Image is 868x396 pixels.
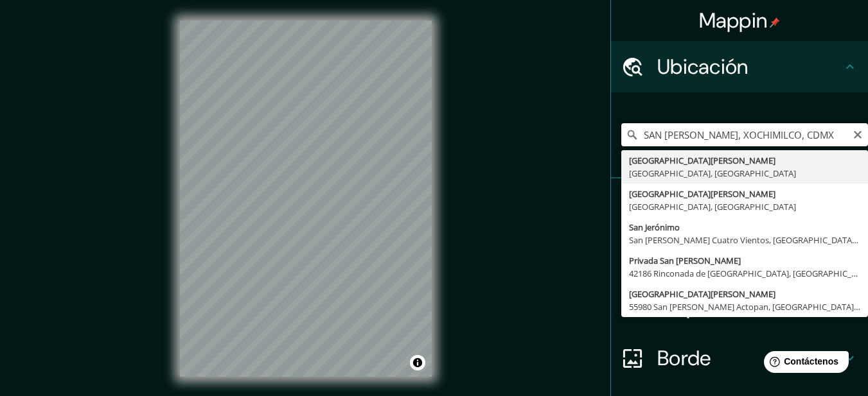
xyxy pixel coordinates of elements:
font: [GEOGRAPHIC_DATA][PERSON_NAME] [629,188,775,200]
div: Disposición [611,281,868,332]
font: Borde [657,345,711,372]
button: Claro [853,128,863,140]
font: [GEOGRAPHIC_DATA][PERSON_NAME] [629,155,775,166]
font: Mappin [699,7,768,34]
div: Borde [611,332,868,384]
font: San Jerónimo [629,221,680,233]
font: Ubicación [657,53,748,80]
div: Ubicación [611,41,868,92]
input: Elige tu ciudad o zona [621,123,868,146]
iframe: Lanzador de widgets de ayuda [754,346,854,382]
font: [GEOGRAPHIC_DATA], [GEOGRAPHIC_DATA] [629,168,796,179]
font: [GEOGRAPHIC_DATA], [GEOGRAPHIC_DATA] [629,201,796,212]
img: pin-icon.png [770,17,780,28]
div: Estilo [611,230,868,281]
button: Activar o desactivar atribución [410,355,425,370]
canvas: Mapa [180,21,432,377]
font: [GEOGRAPHIC_DATA][PERSON_NAME] [629,288,775,300]
div: Patas [611,178,868,230]
font: Privada San [PERSON_NAME] [629,255,741,266]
